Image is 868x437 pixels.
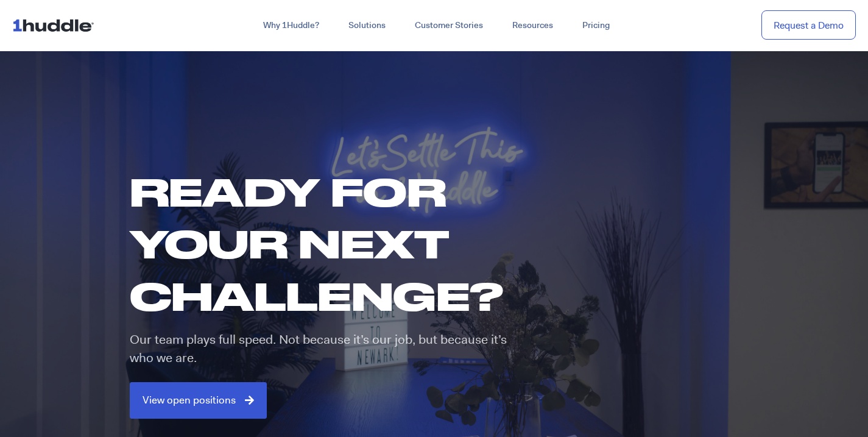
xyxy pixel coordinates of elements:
img: ... [12,13,99,37]
a: View open positions [130,382,267,419]
a: Request a Demo [761,10,856,40]
span: View open positions [143,395,236,406]
a: Pricing [568,15,624,37]
p: Our team plays full speed. Not because it’s our job, but because it’s who we are. [130,331,520,367]
a: Why 1Huddle? [249,15,334,37]
a: Customer Stories [400,15,498,37]
h1: Ready for your next challenge? [130,166,529,322]
a: Solutions [334,15,400,37]
a: Resources [498,15,568,37]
